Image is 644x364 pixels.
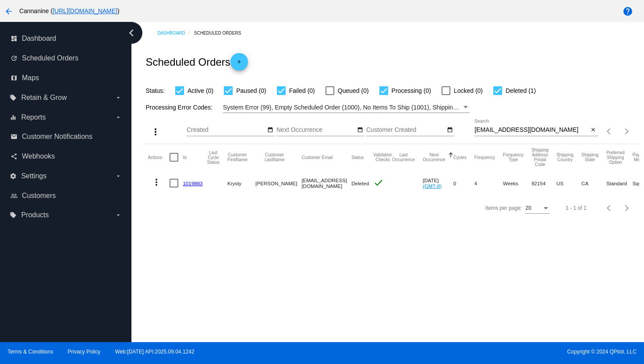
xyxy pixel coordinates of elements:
span: Dashboard [22,35,56,42]
button: Change sorting for ShippingPostcode [531,148,548,167]
mat-icon: add [234,59,244,69]
span: Products [21,211,49,219]
button: Change sorting for CustomerLastName [255,152,294,162]
input: Search [474,127,589,134]
mat-cell: CA [581,170,606,196]
a: update Scheduled Orders [11,51,122,65]
span: Webhooks [22,152,55,160]
a: Terms & Conditions [7,349,53,355]
a: Privacy Policy [68,349,101,355]
i: arrow_drop_down [115,212,122,219]
mat-select: Filter by Processing Error Codes [223,102,470,113]
i: email [11,133,18,140]
span: Maps [22,74,39,82]
i: share [11,153,18,160]
span: Reports [21,113,46,121]
input: Customer Created [366,127,445,134]
button: Change sorting for CustomerEmail [301,155,333,160]
span: Failed (0) [289,85,315,96]
button: Change sorting for LastProcessingCycleId [207,150,219,165]
button: Next page [618,199,636,217]
mat-icon: check [373,177,384,188]
button: Change sorting for Status [351,155,364,160]
mat-cell: [DATE] [423,170,453,196]
div: 1 - 1 of 1 [566,205,586,211]
button: Clear [589,126,598,135]
span: Cannanine ( ) [19,7,120,14]
mat-cell: 4 [474,170,503,196]
mat-icon: date_range [357,127,363,134]
i: equalizer [10,114,17,121]
span: Settings [21,172,46,180]
button: Change sorting for LastOccurrenceUtc [392,152,415,162]
span: Status: [145,87,165,94]
button: Change sorting for NextOccurrenceUtc [423,152,446,162]
a: dashboard Dashboard [11,32,122,46]
mat-icon: date_range [447,127,453,134]
span: Retain & Grow [21,94,67,102]
span: Deleted (1) [506,85,536,96]
mat-cell: Weeks [503,170,531,196]
a: share Webhooks [11,149,122,163]
span: 20 [525,205,531,211]
button: Change sorting for Cycles [453,155,467,160]
a: Web:[DATE] API:2025.09.04.1242 [115,349,195,355]
button: Change sorting for ShippingState [581,152,598,162]
i: update [11,55,18,62]
button: Next page [618,123,636,140]
i: arrow_drop_down [115,173,122,180]
button: Previous page [601,199,618,217]
div: Items per page: [485,205,522,211]
button: Change sorting for Id [183,155,186,160]
mat-cell: 0 [453,170,474,196]
span: Queued (0) [338,85,369,96]
button: Change sorting for ShippingCountry [556,152,573,162]
span: Active (0) [188,85,213,96]
mat-select: Items per page: [525,205,550,212]
i: settings [10,173,17,180]
i: people_outline [11,192,18,199]
a: Scheduled Orders [194,26,249,40]
span: Paused (0) [236,85,266,96]
mat-cell: Standard [606,170,633,196]
mat-cell: Krysty [227,170,255,196]
a: people_outline Customers [11,189,122,203]
mat-cell: [PERSON_NAME] [255,170,301,196]
a: (GMT-8) [423,183,442,189]
button: Change sorting for CustomerFirstName [227,152,248,162]
button: Change sorting for Frequency [474,155,495,160]
i: dashboard [11,35,18,42]
mat-cell: [EMAIL_ADDRESS][DOMAIN_NAME] [301,170,351,196]
mat-icon: close [590,127,596,134]
input: Created [187,127,265,134]
span: Customer Notifications [22,133,92,141]
span: Copyright © 2024 QPilot, LLC [329,349,637,355]
mat-cell: US [556,170,581,196]
span: Scheduled Orders [22,54,78,62]
a: map Maps [11,71,122,85]
a: email Customer Notifications [11,130,122,144]
span: Processing (0) [392,85,431,96]
i: local_offer [10,94,17,101]
button: Change sorting for FrequencyType [503,152,524,162]
mat-header-cell: Actions [148,144,170,170]
h2: Scheduled Orders [145,53,248,71]
i: map [11,74,18,81]
span: Processing Error Codes: [145,104,212,111]
button: Change sorting for PreferredShippingOption [606,150,625,165]
i: arrow_drop_down [115,94,122,101]
button: Previous page [601,123,618,140]
mat-icon: date_range [267,127,273,134]
a: Dashboard [157,26,194,40]
a: 1019883 [183,180,202,186]
mat-icon: more_vert [150,127,161,137]
input: Next Occurrence [276,127,355,134]
span: Deleted [351,180,369,186]
i: arrow_drop_down [115,114,122,121]
mat-header-cell: Validation Checks [373,144,392,170]
span: Customers [22,192,56,200]
a: [URL][DOMAIN_NAME] [53,7,117,14]
i: local_offer [10,212,17,219]
span: Locked (0) [454,85,483,96]
mat-icon: help [623,6,633,17]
